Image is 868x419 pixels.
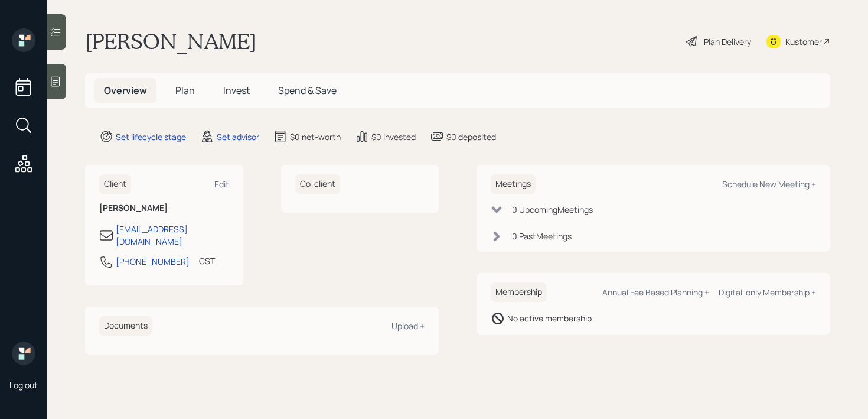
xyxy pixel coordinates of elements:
div: Schedule New Meeting + [722,178,816,190]
div: [EMAIL_ADDRESS][DOMAIN_NAME] [116,223,229,248]
h6: Meetings [491,174,536,194]
span: Spend & Save [278,84,337,97]
h6: Client [99,174,131,194]
div: 0 Past Meeting s [512,230,572,242]
div: Set advisor [217,131,259,143]
h6: [PERSON_NAME] [99,203,229,213]
div: Annual Fee Based Planning + [602,287,709,298]
h1: [PERSON_NAME] [85,28,257,54]
div: $0 deposited [446,131,496,143]
div: 0 Upcoming Meeting s [512,203,593,216]
h6: Membership [491,282,547,302]
h6: Documents [99,316,152,336]
div: Upload + [391,320,425,332]
div: Set lifecycle stage [116,131,186,143]
h6: Co-client [295,174,340,194]
div: Log out [9,379,38,391]
div: $0 invested [371,131,416,143]
img: retirable_logo.png [12,342,35,365]
span: Overview [104,84,147,97]
div: Digital-only Membership + [719,287,816,298]
span: Plan [175,84,195,97]
div: Edit [214,178,229,190]
div: Kustomer [785,35,822,48]
div: CST [199,255,215,267]
div: [PHONE_NUMBER] [116,255,190,268]
div: No active membership [507,312,592,324]
div: Plan Delivery [704,35,751,48]
span: Invest [223,84,250,97]
div: $0 net-worth [290,131,341,143]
